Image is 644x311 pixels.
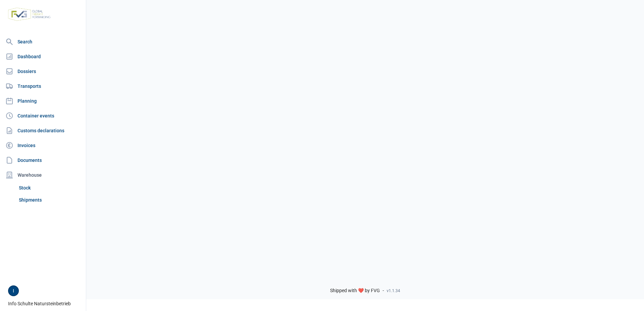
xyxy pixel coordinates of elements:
[3,153,83,167] a: Documents
[3,50,83,63] a: Dashboard
[16,194,83,206] a: Shipments
[3,35,83,48] a: Search
[3,109,83,123] a: Container events
[3,124,83,137] a: Customs declarations
[387,288,400,293] span: v1.1.34
[8,285,82,307] div: Info Schulte Natursteinbetrieb
[330,288,380,294] span: Shipped with ❤️ by FVG
[3,79,83,93] a: Transports
[383,288,384,294] span: -
[5,5,53,24] img: FVG - Global freight forwarding
[8,285,19,296] button: I
[16,182,83,194] a: Stock
[3,139,83,152] a: Invoices
[3,94,83,108] a: Planning
[3,168,83,182] div: Warehouse
[3,65,83,78] a: Dossiers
